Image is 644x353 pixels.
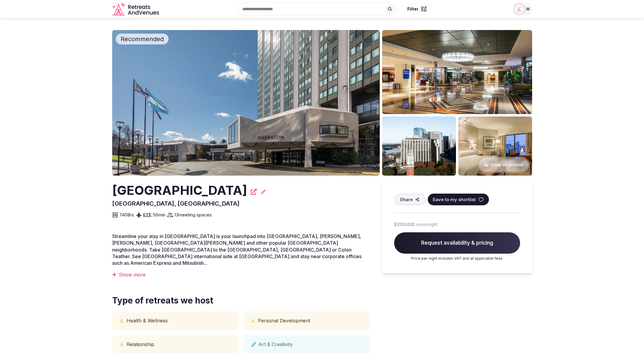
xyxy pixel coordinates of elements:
svg: Retreats and Venues company logo [112,2,160,16]
a: Visit the homepage [112,2,160,16]
img: Venue gallery photo [458,116,532,176]
span: Request availability & pricing [394,232,520,254]
span: $200 USD [394,222,415,228]
span: 13 meeting spaces [174,212,212,218]
span: Filter [407,6,418,12]
button: Physical and mental health icon tooltip [119,342,124,347]
div: Show more [112,271,370,278]
button: Filter [403,3,431,15]
span: Share [400,196,413,203]
button: Save to my shortlist [428,194,489,205]
span: [GEOGRAPHIC_DATA], [GEOGRAPHIC_DATA] [112,200,240,207]
span: Recommended [118,35,166,43]
p: Price per night includes VAT and all applicable fees [394,256,520,261]
span: 50 min [153,212,165,218]
div: Recommended [116,34,169,44]
span: Type of retreats we host [112,295,370,306]
a: EZE [143,212,151,218]
h2: [GEOGRAPHIC_DATA] [112,182,247,199]
button: Physical and mental health icon tooltip [251,318,256,323]
img: miaceralde [515,5,523,13]
span: Save to my shortlist [433,196,476,203]
button: Arts icon tooltip [251,342,256,347]
img: Venue gallery photo [382,30,532,114]
button: Physical and mental health icon tooltip [119,318,124,323]
img: Venue cover photo [112,30,380,176]
span: room/night [416,222,437,228]
button: Share [394,194,425,205]
span: 740 Brs [119,212,134,218]
img: Venue gallery photo [382,116,456,176]
button: View all photos [478,157,529,173]
span: Streamline your stay in [GEOGRAPHIC_DATA] is your launchpad into [GEOGRAPHIC_DATA], [PERSON_NAME]... [112,233,361,266]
